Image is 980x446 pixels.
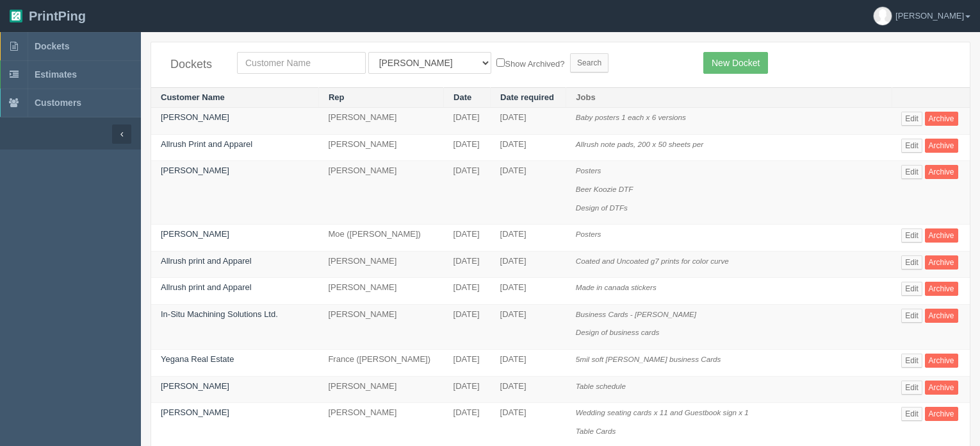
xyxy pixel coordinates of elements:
a: Archive [925,309,958,323]
td: [DATE] [491,225,566,252]
td: [DATE] [491,251,566,278]
td: [DATE] [444,278,491,305]
a: Date [453,92,471,102]
a: Edit [901,255,922,270]
a: [PERSON_NAME] [161,381,229,391]
td: [DATE] [444,108,491,135]
a: Customer Name [161,92,225,102]
a: Rep [329,92,345,102]
a: Archive [925,139,958,153]
a: Archive [925,255,958,270]
a: Edit [901,165,922,179]
a: Edit [901,112,922,126]
span: Estimates [35,69,77,80]
td: [DATE] [444,225,491,252]
a: New Docket [703,52,768,74]
a: Edit [901,381,922,395]
h4: Dockets [170,58,218,71]
a: Edit [901,282,922,296]
td: [DATE] [444,304,491,349]
td: [DATE] [491,349,566,376]
a: Archive [925,165,958,179]
a: Yegana Real Estate [161,354,234,364]
td: [PERSON_NAME] [318,304,443,349]
i: Coated and Uncoated g7 prints for color curve [576,257,729,265]
a: Edit [901,228,922,243]
i: Design of business cards [576,328,660,336]
i: Allrush note pads, 200 x 50 sheets per [576,140,703,148]
td: [PERSON_NAME] [318,161,443,225]
input: Search [570,53,608,73]
a: Archive [925,354,958,368]
a: [PERSON_NAME] [161,112,229,122]
td: [DATE] [444,376,491,403]
a: Archive [925,112,958,126]
a: [PERSON_NAME] [161,166,229,175]
a: Allrush print and Apparel [161,282,252,292]
a: [PERSON_NAME] [161,407,229,417]
label: Show Archived? [496,56,564,71]
img: avatar_default-7531ab5dedf162e01f1e0bb0964e6a185e93c5c22dfe317fb01d7f8cd2b1632c.jpg [874,7,892,25]
a: Archive [925,282,958,296]
td: [PERSON_NAME] [318,134,443,161]
i: Business Cards - [PERSON_NAME] [576,310,696,318]
i: Posters [576,230,601,238]
i: Baby posters 1 each x 6 versions [576,113,686,121]
span: Dockets [35,41,69,51]
td: [DATE] [491,161,566,225]
i: Table schedule [576,382,626,390]
img: logo-3e63b451c926e2ac314895c53de4908e5d424f24456219fb08d385ab2e579770.png [10,10,22,22]
td: Moe ([PERSON_NAME]) [318,225,443,252]
a: Edit [901,139,922,153]
td: [DATE] [491,278,566,305]
i: 5mil soft [PERSON_NAME] business Cards [576,355,721,363]
i: Made in canada stickers [576,283,657,291]
td: [DATE] [444,161,491,225]
i: Design of DTFs [576,203,628,212]
td: [PERSON_NAME] [318,278,443,305]
th: Jobs [566,87,892,108]
i: Wedding seating cards x 11 and Guestbook sign x 1 [576,408,749,416]
a: [PERSON_NAME] [161,229,229,239]
a: Archive [925,228,958,243]
input: Customer Name [237,52,366,74]
td: [DATE] [444,134,491,161]
input: Show Archived? [496,58,505,67]
i: Table Cards [576,427,616,435]
td: [DATE] [491,108,566,135]
a: Archive [925,381,958,395]
i: Beer Koozie DTF [576,185,633,193]
a: Date required [500,92,554,102]
span: Customers [35,98,81,108]
td: [PERSON_NAME] [318,376,443,403]
i: Posters [576,166,601,175]
a: Archive [925,407,958,421]
td: [DATE] [491,134,566,161]
a: Allrush print and Apparel [161,256,252,266]
td: [DATE] [444,349,491,376]
td: [DATE] [444,251,491,278]
a: Allrush Print and Apparel [161,139,252,149]
td: France ([PERSON_NAME]) [318,349,443,376]
a: Edit [901,354,922,368]
a: In-Situ Machining Solutions Ltd. [161,309,278,319]
td: [PERSON_NAME] [318,108,443,135]
a: Edit [901,309,922,323]
td: [DATE] [491,304,566,349]
a: Edit [901,407,922,421]
td: [DATE] [491,376,566,403]
td: [PERSON_NAME] [318,251,443,278]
